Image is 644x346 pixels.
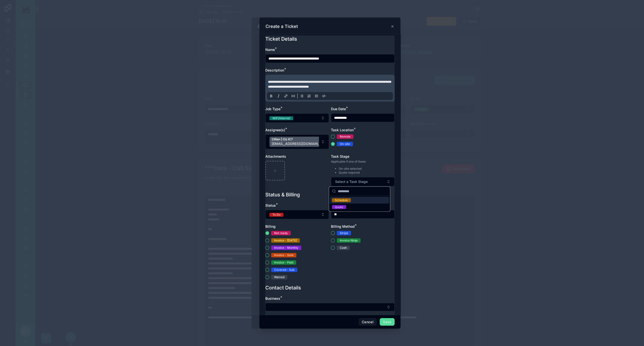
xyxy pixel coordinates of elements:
[265,203,276,207] span: Status
[331,154,349,158] span: Task Stage
[340,134,351,139] div: Remote
[266,24,298,29] h3: Create a Ticket
[265,36,297,42] h1: Ticket Details
[335,205,343,209] div: Quote
[274,246,298,250] div: Invoice - Monthly
[331,107,346,111] span: Due Date
[265,191,300,198] h1: Status & Billing
[340,246,347,250] div: Cash
[274,260,293,265] div: Invoice - Paid
[274,268,294,272] div: Covered - Sub
[269,137,338,147] button: Unselect 10
[265,210,329,219] button: Select Button
[272,116,290,120] div: WiFi/Internet
[339,167,366,171] li: On-site selected
[331,128,354,132] span: Task Location
[331,224,355,228] span: Billing Method
[272,141,331,146] span: [EMAIL_ADDRESS][DOMAIN_NAME]
[340,231,348,235] div: Stripe
[272,137,331,141] span: Cillian | Ciz ICT
[335,198,348,202] div: Schedule
[274,253,293,257] div: Invoice - Sent
[265,284,301,291] h1: Contact Details
[339,171,366,175] li: Quote required
[340,238,358,243] div: Invoice Ninja
[340,142,350,146] div: On-site
[265,303,395,311] button: Select Button
[359,318,377,326] button: Cancel
[265,107,280,111] span: Job Type
[265,48,275,52] span: Name
[265,296,280,300] span: Business
[274,238,297,243] div: Invoice - [DATE]
[380,318,394,326] button: Save
[274,231,288,235] div: Not ready
[265,134,329,149] button: Select Button
[331,159,366,164] p: Applicable if one of these:
[265,224,276,228] span: Billing
[331,177,395,186] button: Select Button
[265,113,329,123] button: Select Button
[335,179,368,184] span: Select a Task Stage
[274,275,284,279] div: Waived
[265,128,285,132] span: Assignee(s)
[272,213,280,217] div: To Do
[265,154,286,158] span: Attachments
[329,196,390,211] div: Suggestions
[265,68,284,72] span: Description
[269,116,293,120] button: Unselect WI_FI_INTERNET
